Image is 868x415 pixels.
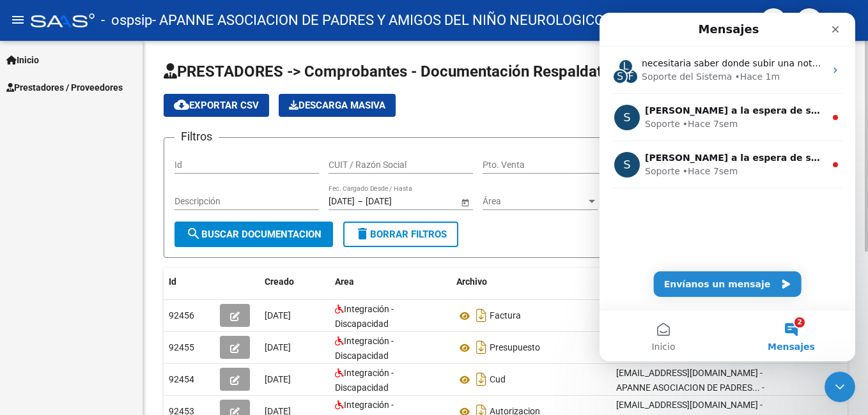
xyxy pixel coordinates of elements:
span: necesitaria saber donde subir una nota de credito [42,45,266,56]
button: Buscar Documentacion [174,222,333,247]
i: Descargar documento [473,337,490,358]
button: Borrar Filtros [343,222,458,247]
div: • Hace 1m [135,57,180,71]
span: Integración - Discapacidad [335,304,394,329]
span: - APANNE ASOCIACION DE PADRES Y AMIGOS DEL NIÑO NEUROLOGICO [152,6,604,34]
span: Prestadores / Proveedores [6,80,123,94]
datatable-header-cell: Archivo [451,268,611,296]
span: Borrar Filtros [355,229,447,240]
button: Mensajes [128,298,256,349]
span: PRESTADORES -> Comprobantes - Documentación Respaldatoria [164,63,629,80]
span: Área [483,196,586,207]
mat-icon: search [186,226,201,241]
span: Inicio [6,53,39,67]
span: 92455 [169,342,194,352]
span: Id [169,276,176,287]
span: [EMAIL_ADDRESS][DOMAIN_NAME] - APANNE ASOCIACION DE PADRES... - [616,368,764,393]
div: Soporte del Sistema [42,57,132,71]
span: Integración - Discapacidad [335,368,394,393]
span: 92454 [169,374,194,384]
span: [DATE] [265,342,291,352]
div: Profile image for Soporte [15,139,40,165]
datatable-header-cell: Area [330,268,451,296]
i: Descargar documento [473,369,490,389]
span: 92456 [169,310,194,321]
iframe: Intercom live chat [600,13,855,361]
datatable-header-cell: Creado [260,268,330,296]
span: Descarga Masiva [289,100,385,111]
input: Fecha inicio [329,196,355,207]
button: Exportar CSV [164,94,269,117]
div: • Hace 7sem [83,105,139,118]
span: [PERSON_NAME] a la espera de sus comentarios [45,140,289,150]
div: Soporte [45,152,81,165]
i: Descargar documento [473,305,490,326]
span: [PERSON_NAME] a la espera de sus comentarios [45,93,289,103]
span: Archivo [456,276,487,287]
span: Exportar CSV [174,100,259,111]
app-download-masive: Descarga masiva de comprobantes (adjuntos) [279,94,396,117]
span: Integración - Discapacidad [335,336,394,361]
button: Envíanos un mensaje [54,259,202,284]
input: Fecha fin [366,196,428,207]
button: Descarga Masiva [279,94,396,117]
h3: Filtros [174,128,219,146]
mat-icon: cloud_download [174,97,189,112]
span: Presupuesto [490,343,540,353]
datatable-header-cell: Id [164,268,215,296]
div: • Hace 7sem [83,152,139,165]
span: Cud [490,375,506,385]
iframe: Intercom live chat [825,372,855,402]
span: Mensajes [168,329,215,338]
span: [DATE] [265,374,291,384]
span: [DATE] [265,310,291,321]
mat-icon: menu [10,12,26,27]
span: Factura [490,311,521,321]
span: Inicio [52,329,75,338]
span: Buscar Documentacion [186,229,322,240]
button: Open calendar [458,195,472,209]
span: - ospsip [101,6,152,34]
span: – [357,196,363,207]
div: Profile image for Soporte [15,92,40,117]
div: Soporte [45,105,81,118]
span: Creado [265,276,294,287]
mat-icon: delete [355,226,370,241]
span: Area [335,276,354,287]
